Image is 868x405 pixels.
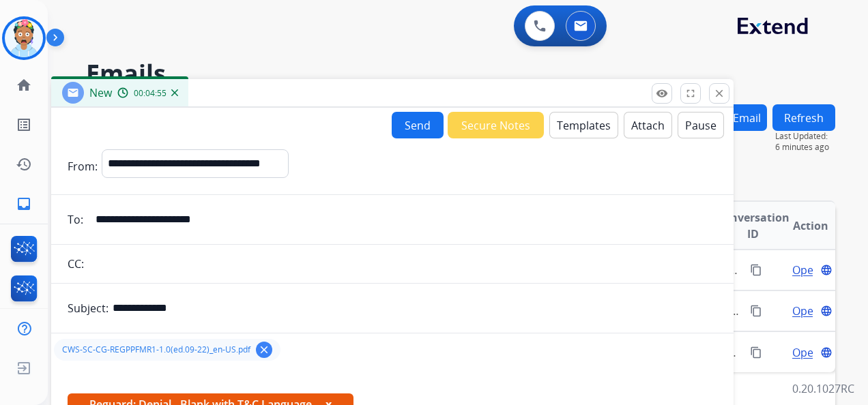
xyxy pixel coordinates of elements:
[684,87,697,100] mat-icon: fullscreen
[68,158,98,175] p: From:
[713,87,725,100] mat-icon: close
[392,112,444,138] button: Send
[549,112,618,138] button: Templates
[820,346,833,359] mat-icon: language
[16,117,32,133] mat-icon: list_alt
[820,305,833,317] mat-icon: language
[792,303,820,319] span: Open
[775,142,835,153] span: 6 minutes ago
[62,344,250,355] span: CWS-SC-CG-REGPPFMR1-1.0(ed.09-22)_en-US.pdf
[16,77,32,93] mat-icon: home
[775,131,835,142] span: Last Updated:
[68,300,108,316] p: Subject:
[792,262,820,278] span: Open
[765,202,835,250] th: Action
[624,112,672,138] button: Attach
[258,344,270,356] mat-icon: clear
[678,112,724,138] button: Pause
[89,85,112,100] span: New
[16,196,32,212] mat-icon: inbox
[820,264,833,276] mat-icon: language
[701,104,767,131] button: New Email
[448,112,544,138] button: Secure Notes
[656,87,668,100] mat-icon: remove_red_eye
[68,256,84,272] p: CC:
[772,104,835,131] button: Refresh
[717,209,790,242] span: Conversation ID
[68,211,83,228] p: To:
[750,346,762,359] mat-icon: content_copy
[750,264,762,276] mat-icon: content_copy
[86,60,835,87] h2: Emails
[134,88,167,99] span: 00:04:55
[750,305,762,317] mat-icon: content_copy
[5,19,43,57] img: avatar
[792,344,820,361] span: Open
[792,380,854,397] p: 0.20.1027RC
[16,156,32,172] mat-icon: history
